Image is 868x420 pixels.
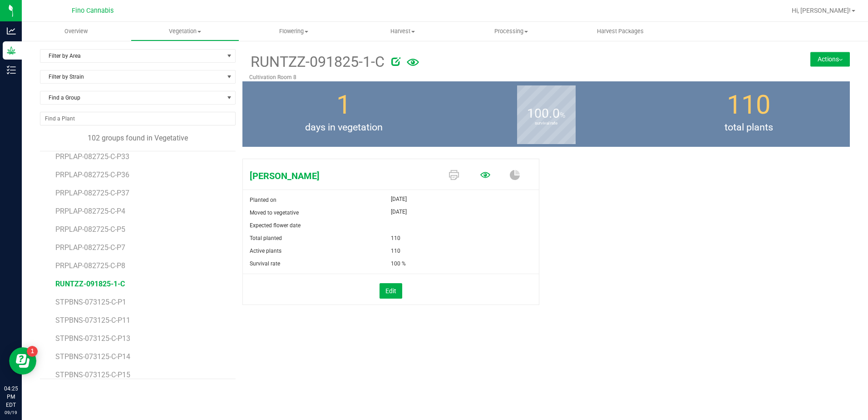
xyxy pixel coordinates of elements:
[40,50,224,62] span: Filter by Area
[792,7,851,14] span: Hi, [PERSON_NAME]!
[55,298,126,306] span: STPBNS-073125-C-P1
[7,65,16,75] inline-svg: Inventory
[4,385,18,409] p: 04:25 PM EDT
[55,170,129,179] span: PRPLAP-082725-C-P36
[250,197,276,203] span: Planted on
[810,52,850,66] button: Actions
[250,248,281,254] span: Active plants
[391,257,406,270] span: 100 %
[40,112,235,125] input: NO DATA FOUND
[7,46,16,55] inline-svg: Grow
[654,81,843,147] group-info-box: Total number of plants
[727,90,770,120] span: 110
[55,243,125,252] span: PRPLAP-082725-C-P7
[72,7,113,15] span: Fino Cannabis
[458,27,566,35] span: Processing
[457,22,566,41] a: Processing
[55,189,129,197] span: PRPLAP-082725-C-P37
[391,232,400,245] span: 110
[55,152,129,161] span: PRPLAP-082725-C-P33
[242,120,445,135] span: days in vegetation
[336,90,351,120] span: 1
[55,261,125,270] span: PRPLAP-082725-C-P8
[452,81,641,147] group-info-box: Survival rate
[40,133,236,144] div: 102 groups found in Vegetative
[349,27,457,35] span: Harvest
[27,346,38,357] iframe: Resource center unread badge
[250,235,282,241] span: Total planted
[55,334,130,343] span: STPBNS-073125-C-P13
[348,22,457,41] a: Harvest
[55,352,130,361] span: STPBNS-073125-C-P14
[243,169,440,183] span: Runtz
[55,280,125,288] span: RUNTZZ-091825-1-C
[380,283,402,299] button: Edit
[391,245,400,257] span: 110
[55,225,125,234] span: PRPLAP-082725-C-P5
[224,50,235,62] span: select
[391,194,407,205] span: [DATE]
[250,210,299,216] span: Moved to vegetative
[250,260,280,267] span: Survival rate
[249,51,385,73] span: RUNTZZ-091825-1-C
[40,70,224,83] span: Filter by Strain
[55,370,130,379] span: STPBNS-073125-C-P15
[55,207,125,215] span: PRPLAP-082725-C-P4
[131,22,240,41] a: Vegetation
[9,347,36,375] iframe: Resource center
[55,316,130,325] span: STPBNS-073125-C-P11
[4,409,18,416] p: 09/19
[391,206,407,217] span: [DATE]
[517,83,576,164] b: survival rate
[52,27,100,35] span: Overview
[647,120,850,135] span: total plants
[250,222,301,229] span: Expected flower date
[239,22,348,41] a: Flowering
[249,73,742,81] p: Cultivation Room 8
[240,27,348,35] span: Flowering
[40,91,224,104] span: Find a Group
[7,26,16,35] inline-svg: Analytics
[131,27,239,35] span: Vegetation
[249,81,438,147] group-info-box: Days in vegetation
[22,22,131,41] a: Overview
[566,22,675,41] a: Harvest Packages
[585,27,656,35] span: Harvest Packages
